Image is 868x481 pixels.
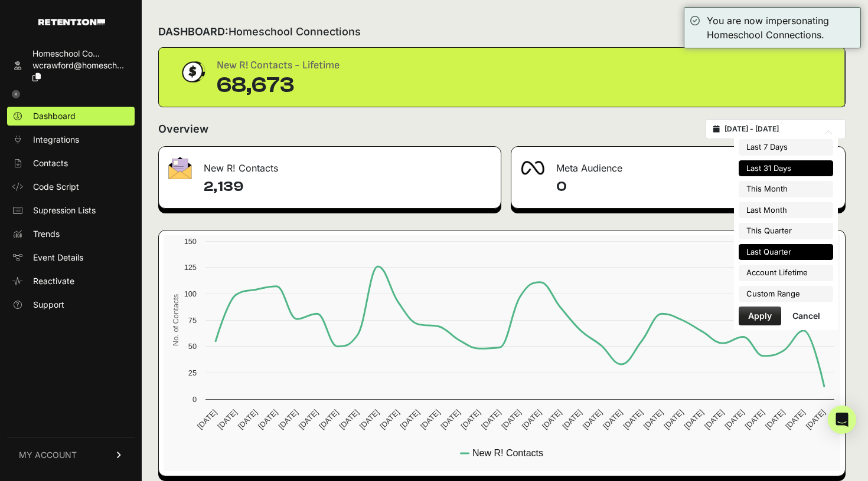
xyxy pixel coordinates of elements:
[217,57,340,74] div: New R! Contacts - Lifetime
[707,14,854,42] div: You are now impersonating Homeschool Connections.
[7,44,135,87] a: Homeschool Co... wcrawford@homesch...
[33,275,74,287] span: Reactivate
[739,139,833,156] li: Last 7 Days
[158,24,361,40] h2: DASHBOARD:
[33,299,64,311] span: Support
[739,307,781,325] button: Apply
[33,181,79,193] span: Code Script
[521,161,544,175] img: fa-meta-2f981b61bb99beabf952f7030308934f19ce035c18b003e963880cc3fabeebb7.png
[33,228,60,240] span: Trends
[511,147,845,182] div: Meta Audience
[662,408,685,431] text: [DATE]
[739,244,833,261] li: Last Quarter
[828,406,856,434] div: Open Intercom Messenger
[7,107,135,126] a: Dashboard
[217,74,340,97] div: 68,673
[192,395,197,404] text: 0
[178,57,207,87] img: dollar-coin-05c43ed7efb7bc0c12610022525b4bbbb207c7efeef5aecc26f025e68dcafac9.png
[188,316,197,325] text: 75
[479,408,502,431] text: [DATE]
[560,408,583,431] text: [DATE]
[184,289,197,298] text: 100
[7,130,135,149] a: Integrations
[739,160,833,177] li: Last 31 Days
[642,408,665,431] text: [DATE]
[7,225,135,243] a: Trends
[723,408,746,431] text: [DATE]
[184,237,197,246] text: 150
[520,408,543,431] text: [DATE]
[399,408,422,431] text: [DATE]
[739,265,833,281] li: Account Lifetime
[188,342,197,351] text: 50
[204,177,491,196] h4: 2,139
[472,448,543,458] text: New R! Contacts
[188,368,197,377] text: 25
[171,294,180,346] text: No. of Contacts
[439,408,462,431] text: [DATE]
[739,223,833,239] li: This Quarter
[784,408,807,431] text: [DATE]
[378,408,401,431] text: [DATE]
[556,177,836,196] h4: 0
[743,408,766,431] text: [DATE]
[683,408,706,431] text: [DATE]
[19,449,77,461] span: MY ACCOUNT
[216,408,239,431] text: [DATE]
[7,177,135,196] a: Code Script
[7,272,135,291] a: Reactivate
[601,408,624,431] text: [DATE]
[32,60,124,70] span: wcrawford@homesch...
[33,157,68,169] span: Contacts
[236,408,259,431] text: [DATE]
[459,408,482,431] text: [DATE]
[500,408,523,431] text: [DATE]
[581,408,604,431] text: [DATE]
[739,286,833,302] li: Custom Range
[33,134,79,146] span: Integrations
[32,48,130,60] div: Homeschool Co...
[297,408,320,431] text: [DATE]
[276,408,299,431] text: [DATE]
[184,263,197,272] text: 125
[317,408,340,431] text: [DATE]
[158,121,208,137] h2: Overview
[783,307,830,325] button: Cancel
[195,408,218,431] text: [DATE]
[7,437,135,473] a: MY ACCOUNT
[229,25,361,38] span: Homeschool Connections
[621,408,644,431] text: [DATE]
[739,202,833,219] li: Last Month
[7,201,135,220] a: Supression Lists
[33,205,96,216] span: Supression Lists
[804,408,827,431] text: [DATE]
[419,408,442,431] text: [DATE]
[256,408,279,431] text: [DATE]
[33,252,83,263] span: Event Details
[358,408,381,431] text: [DATE]
[7,248,135,267] a: Event Details
[7,295,135,314] a: Support
[763,408,787,431] text: [DATE]
[33,110,76,122] span: Dashboard
[159,147,501,182] div: New R! Contacts
[338,408,361,431] text: [DATE]
[168,157,192,179] img: fa-envelope-19ae18322b30453b285274b1b8af3d052b27d846a4fbe8435d1a52b978f639a2.png
[540,408,563,431] text: [DATE]
[38,19,105,25] img: Retention.com
[703,408,726,431] text: [DATE]
[739,181,833,197] li: This Month
[7,154,135,173] a: Contacts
